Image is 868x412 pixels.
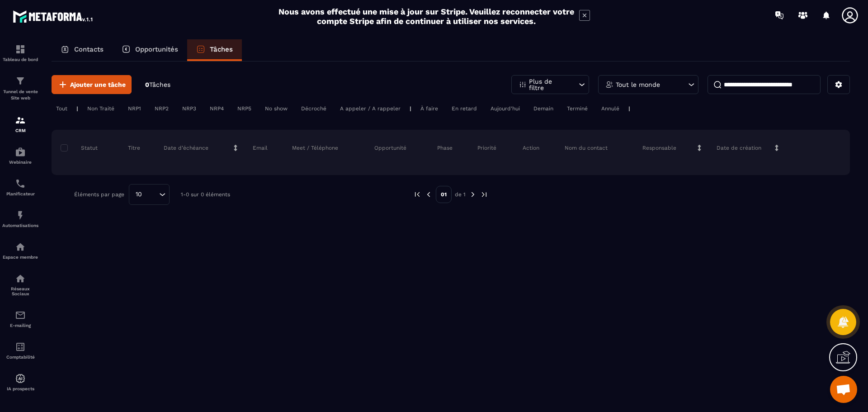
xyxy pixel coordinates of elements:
[52,103,72,114] div: Tout
[129,184,170,205] div: Search for option
[149,81,170,88] span: Tâches
[15,178,26,189] img: scheduler
[565,144,608,152] p: Nom du contact
[477,144,496,152] p: Priorité
[15,273,26,284] img: social-network
[15,242,26,252] img: automations
[297,103,331,114] div: Décroché
[529,103,558,114] div: Demain
[2,37,38,69] a: formationformationTableau de bord
[410,105,411,112] p: |
[233,103,256,114] div: NRP5
[2,69,38,108] a: formationformationTunnel de vente Site web
[2,323,38,328] p: E-mailing
[425,190,433,199] img: prev
[2,255,38,260] p: Espace membre
[2,203,38,235] a: automationsautomationsAutomatisations
[2,235,38,266] a: automationsautomationsEspace membre
[413,190,421,199] img: prev
[2,171,38,203] a: schedulerschedulerPlanificateur
[76,105,78,112] p: |
[145,81,170,89] p: 0
[642,144,676,152] p: Responsable
[2,386,38,391] p: IA prospects
[486,103,524,114] div: Aujourd'hui
[2,160,38,165] p: Webinaire
[135,45,178,53] p: Opportunités
[181,191,230,198] p: 1-0 sur 0 éléments
[292,144,338,152] p: Meet / Téléphone
[2,303,38,335] a: emailemailE-mailing
[260,103,292,114] div: No show
[436,186,452,203] p: 01
[2,286,38,296] p: Réseaux Sociaux
[15,76,26,86] img: formation
[523,144,539,152] p: Action
[2,108,38,140] a: formationformationCRM
[278,7,575,26] h2: Nous avons effectué une mise à jour sur Stripe. Veuillez reconnecter votre compte Stripe afin de ...
[128,144,140,152] p: Titre
[447,103,481,114] div: En retard
[150,103,173,114] div: NRP2
[2,191,38,196] p: Planificateur
[2,266,38,303] a: social-networksocial-networkRéseaux Sociaux
[205,103,228,114] div: NRP4
[2,89,38,101] p: Tunnel de vente Site web
[15,310,26,321] img: email
[210,45,233,53] p: Tâches
[178,103,201,114] div: NRP3
[2,335,38,366] a: accountantaccountantComptabilité
[455,191,466,198] p: de 1
[123,103,146,114] div: NRP1
[74,191,124,198] p: Éléments par page
[74,45,104,53] p: Contacts
[469,190,477,199] img: next
[187,39,242,61] a: Tâches
[2,140,38,171] a: automationsautomationsWebinaire
[374,144,406,152] p: Opportunité
[70,80,126,89] span: Ajouter une tâche
[15,147,26,157] img: automations
[164,144,208,152] p: Date d’échéance
[63,144,98,152] p: Statut
[616,81,660,88] p: Tout le monde
[145,189,157,199] input: Search for option
[15,44,26,55] img: formation
[113,39,187,61] a: Opportunités
[562,103,592,114] div: Terminé
[830,376,857,403] a: Ouvrir le chat
[335,103,405,114] div: A appeler / A rappeler
[2,128,38,133] p: CRM
[416,103,443,114] div: À faire
[132,189,145,199] span: 10
[480,190,488,199] img: next
[597,103,624,114] div: Annulé
[2,57,38,62] p: Tableau de bord
[15,373,26,384] img: automations
[52,75,132,94] button: Ajouter une tâche
[529,78,569,91] p: Plus de filtre
[15,115,26,126] img: formation
[628,105,630,112] p: |
[437,144,453,152] p: Phase
[717,144,761,152] p: Date de création
[13,8,94,24] img: logo
[52,39,113,61] a: Contacts
[253,144,268,152] p: Email
[83,103,119,114] div: Non Traité
[15,341,26,352] img: accountant
[2,355,38,360] p: Comptabilité
[2,223,38,228] p: Automatisations
[15,210,26,221] img: automations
